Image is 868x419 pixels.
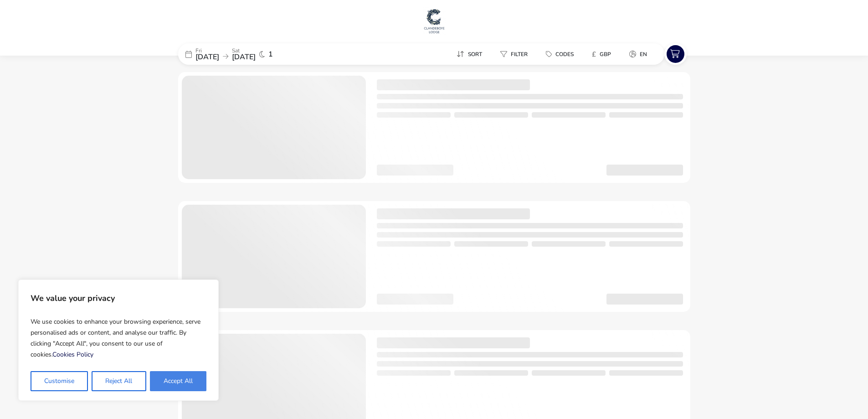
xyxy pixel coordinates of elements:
[195,48,219,53] p: Fri
[449,47,493,61] naf-pibe-menu-bar-item: Sort
[493,47,539,61] naf-pibe-menu-bar-item: Filter
[31,371,88,391] button: Customise
[150,371,206,391] button: Accept All
[592,50,596,59] i: £
[232,52,256,62] span: [DATE]
[92,371,146,391] button: Reject All
[511,51,528,58] span: Filter
[195,52,219,62] span: [DATE]
[622,47,654,61] button: en
[232,48,256,53] p: Sat
[585,47,618,61] button: £GBP
[493,47,535,61] button: Filter
[622,47,658,61] naf-pibe-menu-bar-item: en
[18,279,219,401] div: We value your privacy
[449,47,489,61] button: Sort
[555,51,574,58] span: Codes
[640,51,647,58] span: en
[178,43,315,65] div: Fri[DATE]Sat[DATE]1
[423,7,446,35] img: Main Website
[52,350,93,359] a: Cookies Policy
[539,47,585,61] naf-pibe-menu-bar-item: Codes
[423,7,446,36] a: Main Website
[585,47,622,61] naf-pibe-menu-bar-item: £GBP
[31,289,206,307] p: We value your privacy
[539,47,581,61] button: Codes
[268,51,273,58] span: 1
[31,313,206,364] p: We use cookies to enhance your browsing experience, serve personalised ads or content, and analys...
[468,51,482,58] span: Sort
[600,51,611,58] span: GBP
